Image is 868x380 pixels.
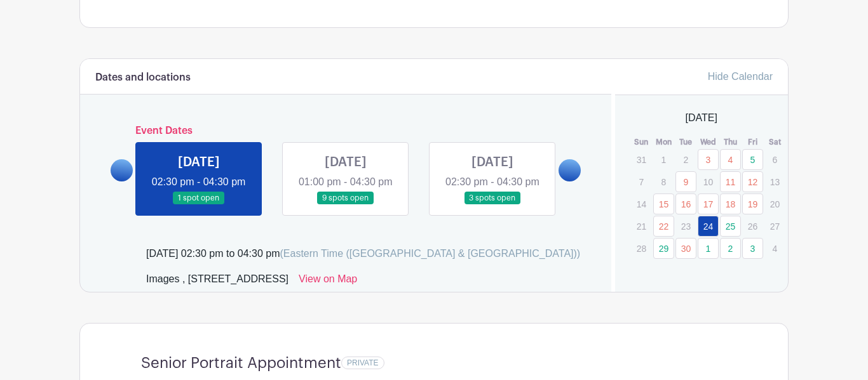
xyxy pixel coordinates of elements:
a: 15 [653,193,674,214]
th: Fri [742,136,764,148]
a: 1 [698,238,719,259]
p: 6 [764,150,785,169]
a: 9 [675,171,696,192]
span: [DATE] [686,110,717,126]
a: 12 [742,171,763,192]
a: 24 [698,216,719,237]
a: 30 [675,238,696,259]
a: 25 [720,216,741,237]
th: Tue [675,136,697,148]
th: Sun [630,136,653,148]
a: 3 [742,238,763,259]
p: 13 [764,172,785,192]
p: 10 [698,172,719,192]
h6: Dates and locations [95,72,191,84]
span: PRIVATE [347,358,379,367]
a: 4 [720,149,741,170]
div: Images , [STREET_ADDRESS] [146,272,288,292]
p: 2 [675,150,696,169]
a: 19 [742,193,763,214]
p: 23 [675,216,696,236]
p: 27 [764,216,785,236]
a: Hide Calendar [708,71,773,82]
p: 7 [631,172,652,192]
p: 4 [764,239,785,258]
p: 1 [653,150,674,169]
p: 31 [631,150,652,169]
th: Thu [719,136,742,148]
p: 20 [764,194,785,214]
a: 2 [720,238,741,259]
a: 22 [653,216,674,237]
th: Wed [697,136,719,148]
p: 14 [631,194,652,214]
a: 3 [698,149,719,170]
p: 21 [631,216,652,236]
a: 5 [742,149,763,170]
a: 17 [698,193,719,214]
div: [DATE] 02:30 pm to 04:30 pm [146,246,580,261]
a: 29 [653,238,674,259]
span: (Eastern Time ([GEOGRAPHIC_DATA] & [GEOGRAPHIC_DATA])) [280,248,580,259]
a: 11 [720,171,741,192]
h6: Event Dates [133,125,559,137]
a: 16 [675,193,696,214]
th: Mon [653,136,675,148]
p: 26 [742,216,763,236]
h4: Senior Portrait Appointment [141,354,341,372]
a: 18 [720,193,741,214]
p: 28 [631,239,652,258]
a: View on Map [299,272,357,292]
th: Sat [764,136,786,148]
p: 8 [653,172,674,192]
